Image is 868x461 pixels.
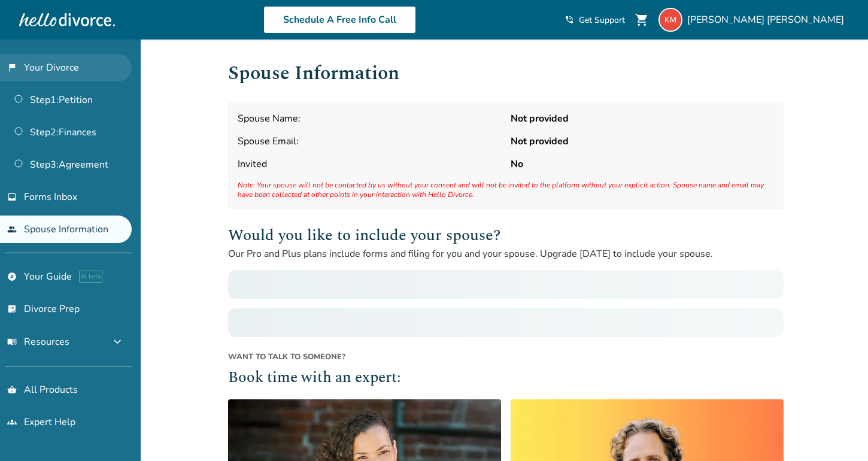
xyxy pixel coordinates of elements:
[7,337,17,347] span: menu_book
[579,14,625,26] span: Get Support
[110,335,125,349] span: expand_more
[7,225,17,234] span: people
[7,335,69,348] span: Resources
[263,6,416,34] a: Schedule A Free Info Call
[238,112,501,125] span: Spouse Name:
[511,157,774,171] strong: No
[687,13,849,26] span: [PERSON_NAME] [PERSON_NAME]
[7,417,17,427] span: groups
[228,223,784,247] h2: Would you like to include your spouse?
[238,157,501,171] span: Invited
[238,180,774,199] span: Note: Your spouse will not be contacted by us without your consent and will not be invited to the...
[79,271,102,283] span: AI beta
[7,272,17,281] span: explore
[228,59,784,88] h1: Spouse Information
[7,385,17,395] span: shopping_basket
[511,135,774,148] strong: Not provided
[228,351,784,362] span: Want to talk to someone?
[564,14,625,26] a: phone_in_talkGet Support
[808,404,868,461] iframe: Chat Widget
[24,190,77,204] span: Forms Inbox
[7,63,17,72] span: flag_2
[7,192,17,202] span: inbox
[238,135,501,148] span: Spouse Email:
[7,304,17,314] span: list_alt_check
[228,247,784,260] p: Our Pro and Plus plans include forms and filing for you and your spouse. Upgrade [DATE] to includ...
[635,13,649,27] span: shopping_cart
[564,15,574,25] span: phone_in_talk
[228,367,784,390] h2: Book time with an expert:
[658,8,682,32] img: kevenunderwater@gmail.com
[511,112,774,125] strong: Not provided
